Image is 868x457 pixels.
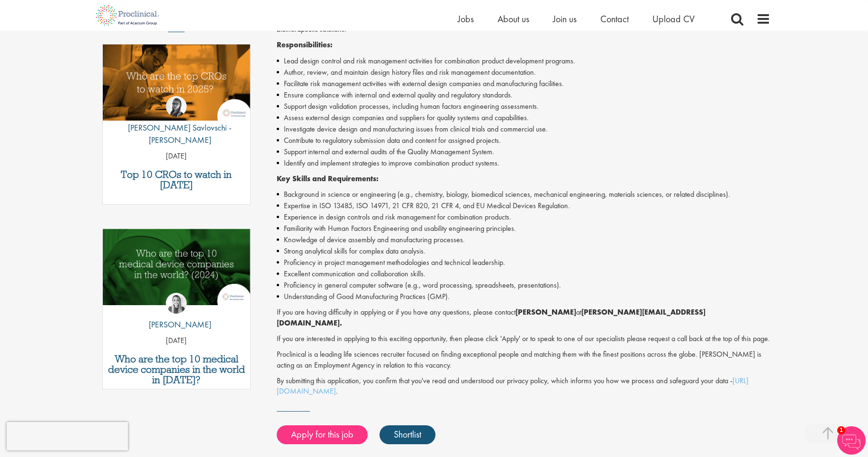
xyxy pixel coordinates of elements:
p: [PERSON_NAME] [142,318,211,331]
li: Investigate device design and manufacturing issues from clinical trials and commercial use. [277,123,771,135]
iframe: reCAPTCHA [7,422,128,450]
strong: [PERSON_NAME] [515,307,576,317]
a: Link to a post [103,229,250,313]
p: If you are having difficulty in applying or if you have any questions, please contact at [277,307,771,329]
li: Author, review, and maintain design history files and risk management documentation. [277,67,771,78]
a: Shortlist [380,425,435,444]
img: Chatbot [837,426,866,455]
p: [PERSON_NAME] Savlovschi - [PERSON_NAME] [103,122,250,146]
a: Contact [600,13,629,25]
li: Ensure compliance with internal and external quality and regulatory standards. [277,89,771,101]
p: Proclinical is a leading life sciences recruiter focused on finding exceptional people and matchi... [277,349,771,371]
li: Excellent communication and collaboration skills. [277,268,771,280]
li: Lead design control and risk management activities for combination product development programs. [277,55,771,67]
strong: Responsibilities: [277,40,333,50]
p: By submitting this application, you confirm that you've read and understood our privacy policy, w... [277,376,771,397]
li: Proficiency in project management methodologies and technical leadership. [277,257,771,268]
li: Familiarity with Human Factors Engineering and usability engineering principles. [277,223,771,234]
strong: Key Skills and Requirements: [277,174,379,184]
a: Jobs [458,13,474,25]
a: Hannah Burke [PERSON_NAME] [142,293,211,335]
p: [DATE] [103,151,250,162]
a: Join us [553,13,577,25]
li: Support design validation processes, including human factors engineering assessments. [277,101,771,112]
a: [URL][DOMAIN_NAME] [277,376,749,396]
li: Expertise in ISO 13485, ISO 14971, 21 CFR 820, 21 CFR 4, and EU Medical Devices Regulation. [277,200,771,211]
img: Top 10 Medical Device Companies 2024 [103,229,250,305]
a: Theodora Savlovschi - Wicks [PERSON_NAME] Savlovschi - [PERSON_NAME] [103,96,250,150]
a: About us [497,13,529,25]
img: Theodora Savlovschi - Wicks [166,96,187,117]
li: Identify and implement strategies to improve combination product systems. [277,158,771,169]
a: Link to a post [103,44,250,128]
img: Top 10 CROs 2025 | Proclinical [103,44,250,121]
a: Apply for this job [277,425,368,444]
a: Top 10 CROs to watch in [DATE] [108,169,245,190]
li: Facilitate risk management activities with external design companies and manufacturing facilities. [277,78,771,89]
strong: [PERSON_NAME][EMAIL_ADDRESS][DOMAIN_NAME]. [277,307,705,328]
a: Who are the top 10 medical device companies in the world in [DATE]? [108,354,245,385]
li: Support internal and external audits of the Quality Management System. [277,146,771,158]
li: Assess external design companies and suppliers for quality systems and capabilities. [277,112,771,123]
li: Understanding of Good Manufacturing Practices (GMP). [277,291,771,302]
li: Proficiency in general computer software (e.g., word processing, spreadsheets, presentations). [277,280,771,291]
li: Strong analytical skills for complex data analysis. [277,246,771,257]
li: Background in science or engineering (e.g., chemistry, biology, biomedical sciences, mechanical e... [277,189,771,200]
li: Knowledge of device assembly and manufacturing processes. [277,234,771,246]
img: Hannah Burke [166,293,187,314]
a: Upload CV [652,13,695,25]
p: If you are interested in applying to this exciting opportunity, then please click 'Apply' or to s... [277,334,771,344]
li: Contribute to regulatory submission data and content for assigned projects. [277,135,771,146]
p: [DATE] [103,335,250,346]
li: Experience in design controls and risk management for combination products. [277,211,771,223]
span: 1 [837,426,845,434]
